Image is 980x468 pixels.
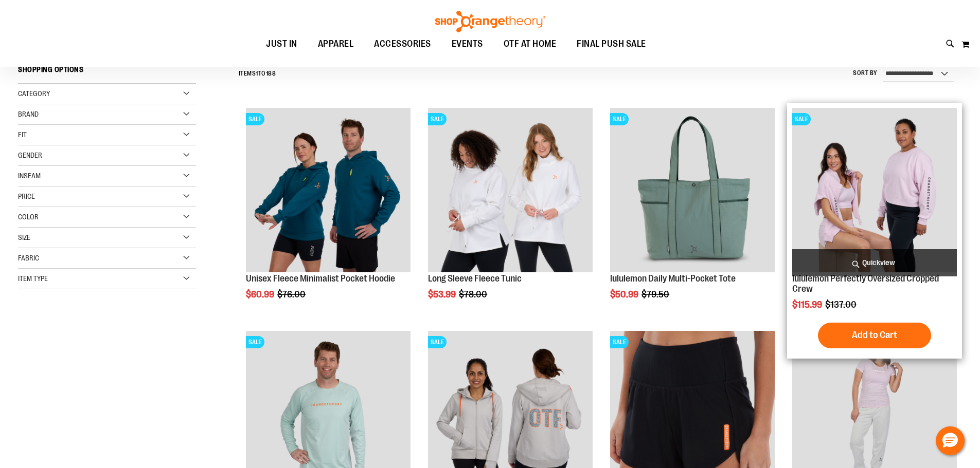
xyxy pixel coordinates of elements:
[566,32,656,55] a: FINAL PUSH SALE
[246,108,411,272] img: Unisex Fleece Minimalist Pocket Hoodie
[18,274,48,283] span: Item Type
[818,323,931,348] button: Add to Cart
[577,32,646,55] span: FINAL PUSH SALE
[504,32,557,55] span: OTF AT HOME
[610,336,629,348] span: SALE
[18,61,196,84] strong: Shopping Options
[246,113,264,125] span: SALE
[18,172,41,180] span: Inseam
[787,103,962,358] div: product
[792,108,957,272] img: lululemon Perfectly Oversized Cropped Crew
[246,108,411,274] a: Unisex Fleece Minimalist Pocket HoodieSALE
[18,151,42,159] span: Gender
[18,233,30,241] span: Size
[318,32,354,55] span: APPAREL
[792,108,957,274] a: lululemon Perfectly Oversized Cropped CrewSALE
[428,108,593,274] a: Product image for Fleece Long SleeveSALE
[18,130,27,139] span: Fit
[825,299,858,310] span: $137.00
[308,32,364,56] a: APPAREL
[246,289,276,299] span: $60.99
[256,32,308,56] a: JUST IN
[792,113,811,125] span: SALE
[610,108,775,274] a: lululemon Daily Multi-Pocket ToteSALE
[241,103,416,326] div: product
[246,336,264,348] span: SALE
[266,70,276,77] span: 188
[452,32,483,55] span: EVENTS
[792,249,957,276] a: Quickview
[428,273,522,284] a: Long Sleeve Fleece Tunic
[610,113,629,125] span: SALE
[18,192,35,200] span: Price
[936,426,965,455] button: Hello, have a question? Let’s chat.
[18,254,39,262] span: Fabric
[18,89,50,98] span: Category
[610,108,775,272] img: lululemon Daily Multi-Pocket Tote
[441,32,493,56] a: EVENTS
[459,289,489,299] span: $78.00
[239,66,276,82] h2: Items to
[428,113,447,125] span: SALE
[610,273,736,284] a: lululemon Daily Multi-Pocket Tote
[277,289,307,299] span: $76.00
[610,289,640,299] span: $50.99
[374,32,431,55] span: ACCESSORIES
[246,273,395,284] a: Unisex Fleece Minimalist Pocket Hoodie
[18,213,39,221] span: Color
[18,110,39,118] span: Brand
[852,329,897,341] span: Add to Cart
[792,273,939,294] a: lululemon Perfectly Oversized Cropped Crew
[428,336,447,348] span: SALE
[792,299,824,310] span: $115.99
[853,69,878,78] label: Sort By
[434,11,547,32] img: Shop Orangetheory
[493,32,567,56] a: OTF AT HOME
[428,289,457,299] span: $53.99
[642,289,671,299] span: $79.50
[428,108,593,272] img: Product image for Fleece Long Sleeve
[266,32,297,55] span: JUST IN
[605,103,780,326] div: product
[423,103,598,326] div: product
[256,70,258,77] span: 1
[364,32,441,56] a: ACCESSORIES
